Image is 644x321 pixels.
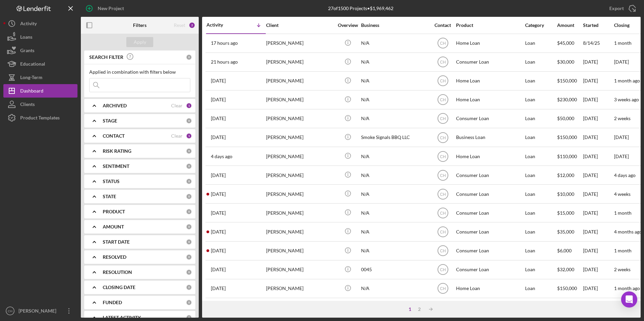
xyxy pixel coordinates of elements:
[3,71,77,84] button: Long-Term
[211,97,226,102] time: 2025-08-27 20:02
[557,110,582,128] div: $50,000
[525,147,556,165] div: Loan
[557,298,582,316] div: $18,000
[171,103,183,108] div: Clear
[557,72,582,90] div: $150,000
[557,166,582,184] div: $12,000
[103,164,129,169] b: SENTIMENT
[525,166,556,184] div: Loan
[557,223,582,241] div: $35,000
[211,116,226,121] time: 2025-08-27 19:11
[525,72,556,90] div: Loan
[3,30,77,44] button: Loans
[266,280,333,297] div: [PERSON_NAME]
[583,185,613,203] div: [DATE]
[361,72,428,90] div: N/A
[103,103,127,108] b: ARCHIVED
[525,185,556,203] div: Loan
[456,242,523,260] div: Consumer Loan
[266,204,333,222] div: [PERSON_NAME]
[186,315,192,321] div: 0
[440,173,446,178] text: CH
[557,23,582,28] div: Amount
[456,91,523,109] div: Home Loan
[103,148,131,154] b: RISK RATING
[583,223,613,241] div: [DATE]
[456,34,523,52] div: Home Loan
[621,291,637,308] div: Open Intercom Messenger
[134,37,146,47] div: Apply
[614,59,629,65] time: [DATE]
[557,204,582,222] div: $15,000
[186,133,192,139] div: 1
[186,254,192,260] div: 0
[3,304,77,318] button: CH[PERSON_NAME]
[361,242,428,260] div: N/A
[361,53,428,71] div: N/A
[557,261,582,279] div: $32,000
[103,315,141,320] b: LATEST ACTIVITY
[456,72,523,90] div: Home Loan
[614,153,629,159] time: [DATE]
[186,148,192,154] div: 0
[361,91,428,109] div: N/A
[335,23,360,28] div: Overview
[171,133,183,139] div: Clear
[456,223,523,241] div: Consumer Loan
[361,166,428,184] div: N/A
[614,248,632,253] time: 1 month
[440,267,446,272] text: CH
[3,84,77,98] button: Dashboard
[211,248,226,253] time: 2025-08-19 19:31
[614,285,640,291] time: 1 month ago
[20,71,42,86] div: Long-Term
[361,298,428,316] div: N/A
[614,78,640,83] time: 1 month ago
[525,34,556,52] div: Loan
[456,53,523,71] div: Consumer Loan
[211,229,226,235] time: 2025-08-19 21:54
[557,280,582,297] div: $150,000
[186,269,192,275] div: 0
[525,242,556,260] div: Loan
[206,22,236,28] div: Activity
[525,110,556,128] div: Loan
[583,91,613,109] div: [DATE]
[440,98,446,102] text: CH
[456,204,523,222] div: Consumer Loan
[98,2,124,15] div: New Project
[103,224,124,229] b: AMOUNT
[583,72,613,90] div: [DATE]
[361,185,428,203] div: N/A
[456,298,523,316] div: Consumer Loan
[3,17,77,30] a: Activity
[266,23,333,28] div: Client
[3,44,77,57] button: Grants
[81,2,131,15] button: New Project
[440,192,446,197] text: CH
[440,135,446,140] text: CH
[211,78,226,83] time: 2025-08-27 23:13
[266,166,333,184] div: [PERSON_NAME]
[186,118,192,124] div: 0
[583,298,613,316] div: 8/14/25
[361,147,428,165] div: N/A
[186,209,192,215] div: 0
[456,129,523,146] div: Business Loan
[189,22,195,29] div: 2
[103,300,122,305] b: FUNDED
[440,154,446,159] text: CH
[186,163,192,169] div: 0
[266,129,333,146] div: [PERSON_NAME]
[103,118,117,123] b: STAGE
[211,135,226,140] time: 2025-08-27 01:54
[525,129,556,146] div: Loan
[103,209,125,214] b: PRODUCT
[456,110,523,128] div: Consumer Loan
[525,261,556,279] div: Loan
[8,309,12,313] text: CH
[103,239,130,245] b: START DATE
